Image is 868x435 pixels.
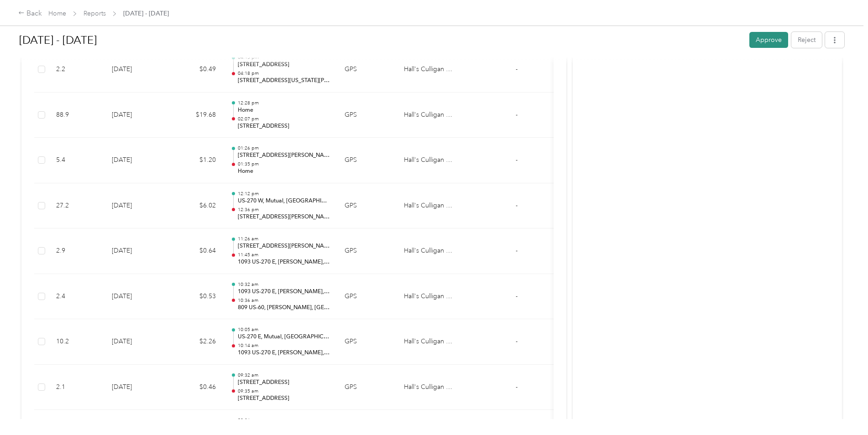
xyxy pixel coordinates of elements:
p: 09:32 am [238,372,330,378]
td: $1.20 [168,138,223,183]
span: [DATE] - [DATE] [123,9,169,18]
span: - [516,156,518,164]
p: [STREET_ADDRESS] [238,61,330,69]
p: 02:07 pm [238,116,330,122]
td: Hall's Culligan Water [397,138,465,183]
p: 10:36 am [238,297,330,304]
h1: Aug 1 - 31, 2025 [19,29,743,51]
span: - [516,65,518,73]
p: [STREET_ADDRESS] [238,122,330,130]
p: 11:26 am [238,236,330,242]
p: [STREET_ADDRESS] [238,378,330,387]
p: 12:12 pm [238,191,330,197]
p: 10:05 am [238,326,330,333]
td: GPS [337,274,397,320]
td: GPS [337,228,397,274]
p: US-270 E, Mutual, [GEOGRAPHIC_DATA] [238,333,330,341]
td: [DATE] [105,365,168,410]
td: Hall's Culligan Water [397,228,465,274]
td: 27.2 [49,183,105,229]
p: 1093 US-270 E, [PERSON_NAME], [GEOGRAPHIC_DATA] [238,349,330,357]
button: Approve [749,32,788,48]
p: 08:36 am [238,417,330,424]
td: 2.4 [49,274,105,320]
td: Hall's Culligan Water [397,93,465,138]
span: - [516,292,518,300]
td: GPS [337,183,397,229]
td: GPS [337,138,397,183]
td: Hall's Culligan Water [397,319,465,365]
a: Home [48,10,66,17]
td: $0.53 [168,274,223,320]
td: GPS [337,365,397,410]
td: Hall's Culligan Water [397,365,465,410]
p: 01:26 pm [238,145,330,151]
p: [STREET_ADDRESS][PERSON_NAME][PERSON_NAME] [238,151,330,160]
a: Reports [84,10,106,17]
p: 12:36 pm [238,207,330,213]
td: Hall's Culligan Water [397,274,465,320]
td: 5.4 [49,138,105,183]
td: 88.9 [49,93,105,138]
p: Home [238,106,330,114]
td: Hall's Culligan Water [397,47,465,93]
p: [STREET_ADDRESS][PERSON_NAME][PERSON_NAME] [238,213,330,221]
p: 10:32 am [238,281,330,288]
td: $6.02 [168,183,223,229]
td: GPS [337,93,397,138]
td: 10.2 [49,319,105,365]
span: - [516,247,518,254]
span: - [516,383,518,391]
td: [DATE] [105,274,168,320]
td: $2.26 [168,319,223,365]
td: $19.68 [168,93,223,138]
p: 12:28 pm [238,100,330,106]
iframe: Everlance-gr Chat Button Frame [817,384,868,435]
td: [DATE] [105,319,168,365]
p: [STREET_ADDRESS] [238,394,330,403]
td: [DATE] [105,47,168,93]
p: US-270 W, Mutual, [GEOGRAPHIC_DATA] [238,197,330,205]
p: Home [238,167,330,176]
p: 01:35 pm [238,161,330,167]
td: 2.2 [49,47,105,93]
p: 1093 US-270 E, [PERSON_NAME], [GEOGRAPHIC_DATA] [238,258,330,266]
p: 809 US-60, [PERSON_NAME], [GEOGRAPHIC_DATA] [238,304,330,312]
span: - [516,202,518,209]
td: $0.49 [168,47,223,93]
div: Back [18,8,42,19]
td: [DATE] [105,138,168,183]
td: [DATE] [105,93,168,138]
p: 04:18 pm [238,70,330,77]
td: 2.9 [49,228,105,274]
td: 2.1 [49,365,105,410]
button: Reject [791,32,822,48]
td: $0.64 [168,228,223,274]
td: $0.46 [168,365,223,410]
td: [DATE] [105,183,168,229]
p: [STREET_ADDRESS][US_STATE][PERSON_NAME] [238,77,330,85]
td: GPS [337,47,397,93]
td: Hall's Culligan Water [397,183,465,229]
span: - [516,111,518,119]
p: 09:35 am [238,388,330,394]
td: [DATE] [105,228,168,274]
span: - [516,337,518,345]
p: 10:14 am [238,342,330,349]
p: 1093 US-270 E, [PERSON_NAME], [GEOGRAPHIC_DATA] [238,288,330,296]
p: [STREET_ADDRESS][PERSON_NAME] [238,242,330,250]
td: GPS [337,319,397,365]
p: 11:45 am [238,252,330,258]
